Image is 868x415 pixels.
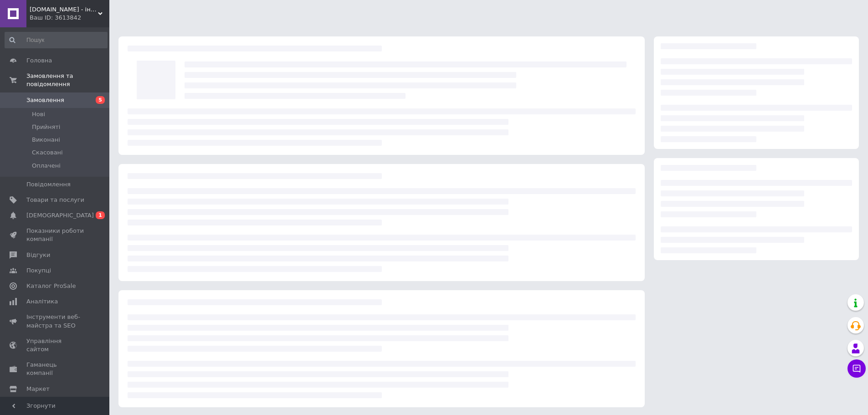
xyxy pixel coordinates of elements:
span: 1 [96,211,105,219]
span: Маркет [26,385,50,393]
span: Гаманець компанії [26,361,84,377]
span: Прийняті [32,123,60,131]
span: Оплачені [32,162,61,170]
span: Скасовані [32,149,63,157]
span: Повідомлення [26,180,71,189]
span: Товари та послуги [26,196,84,204]
button: Чат з покупцем [847,359,866,378]
span: Покупці [26,266,51,275]
div: Ваш ID: 3613842 [30,14,109,22]
span: Каталог ProSale [26,282,76,290]
span: Показники роботи компанії [26,227,84,243]
span: Замовлення [26,96,64,104]
span: Замовлення та повідомлення [26,72,109,88]
span: [DEMOGRAPHIC_DATA] [26,211,94,220]
span: Інструменти веб-майстра та SEO [26,313,84,329]
span: Нові [32,110,45,118]
input: Пошук [5,32,108,48]
span: Аналітика [26,297,58,306]
span: Виконані [32,136,60,144]
span: Головна [26,56,52,65]
span: 5 [96,96,105,104]
span: Управління сайтом [26,337,84,354]
span: OFerta.in.ua - інтернет магазин [30,5,98,14]
span: Відгуки [26,251,50,259]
